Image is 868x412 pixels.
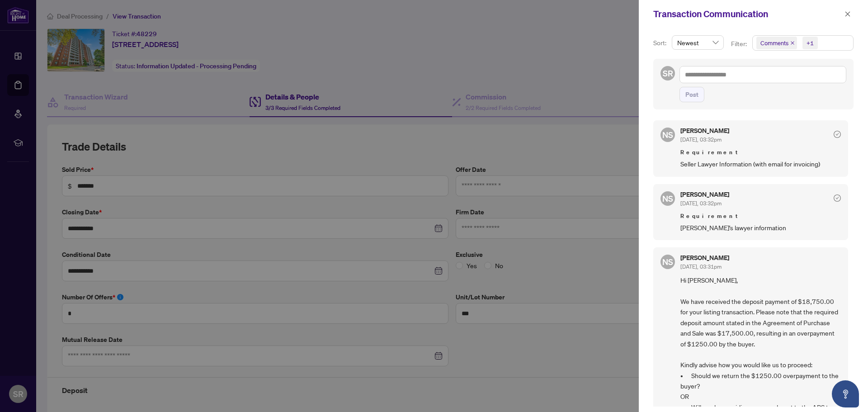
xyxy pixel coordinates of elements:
[663,67,673,80] span: SR
[677,36,718,49] span: Newest
[834,131,841,138] span: check-circle
[680,136,722,143] span: [DATE], 03:32pm
[790,41,795,45] span: close
[679,87,704,102] button: Post
[662,256,673,268] span: NS
[680,200,722,207] span: [DATE], 03:32pm
[680,128,729,134] h5: [PERSON_NAME]
[680,212,841,221] span: Requirement
[756,37,797,49] span: Comments
[653,7,842,21] div: Transaction Communication
[680,263,722,270] span: [DATE], 03:31pm
[832,380,859,407] button: Open asap
[662,128,673,141] span: NS
[680,159,841,169] span: Seller Lawyer Information (with email for invoicing)
[834,194,841,202] span: check-circle
[807,38,814,47] div: +1
[680,148,841,157] span: Requirement
[844,11,851,17] span: close
[731,39,748,49] p: Filter:
[653,38,668,48] p: Sort:
[680,255,729,261] h5: [PERSON_NAME]
[680,223,841,233] span: [PERSON_NAME]'s lawyer information
[760,38,788,47] span: Comments
[662,192,673,205] span: NS
[680,191,729,198] h5: [PERSON_NAME]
